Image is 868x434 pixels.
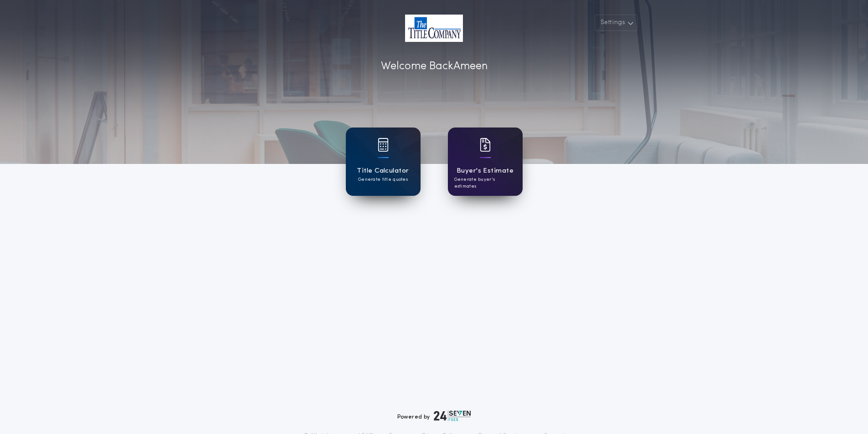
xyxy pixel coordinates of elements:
[434,410,471,421] img: logo
[358,176,408,183] p: Generate title quotes
[454,176,516,190] p: Generate buyer's estimates
[457,166,514,176] h1: Buyer's Estimate
[357,166,409,176] h1: Title Calculator
[405,15,463,42] img: account-logo
[480,138,491,152] img: card icon
[346,128,421,196] a: card iconTitle CalculatorGenerate title quotes
[378,138,389,152] img: card icon
[448,128,523,196] a: card iconBuyer's EstimateGenerate buyer's estimates
[381,58,488,75] p: Welcome Back Ameen
[397,410,471,421] div: Powered by
[595,15,637,31] button: Settings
